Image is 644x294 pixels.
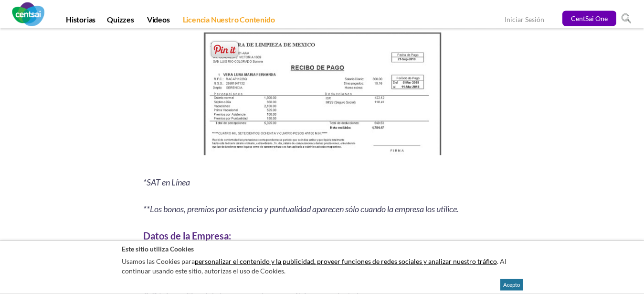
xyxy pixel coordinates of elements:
a: Videos [141,15,176,28]
h2: Este sitio utiliza Cookies [122,244,523,253]
a: CentSai One [562,11,616,26]
h3: Datos de la Empresa: [143,229,501,243]
a: Quizzes [101,15,140,28]
a: Licencia Nuestro Contenido [177,15,281,28]
p: Usamos las Cookies para . Al continuar usando este sitio, autorizas el uso de Cookies. [122,254,523,278]
a: Iniciar Sesión [505,15,544,25]
i: **Los bonos, premios por asistencia y puntualidad aparecen sólo cuando la empresa los utilice. [143,204,459,215]
button: Acepto [500,279,523,291]
a: Historias [60,15,101,28]
img: CentSai [12,2,44,26]
i: *SAT en Línea [143,177,190,188]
